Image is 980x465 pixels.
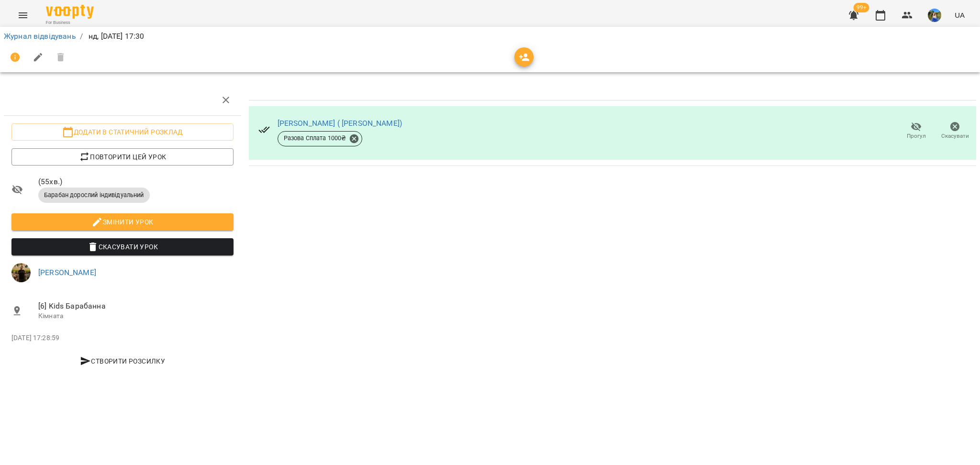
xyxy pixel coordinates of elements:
[38,268,96,277] a: [PERSON_NAME]
[46,5,94,19] img: Voopty Logo
[19,126,226,138] span: Додати в статичний розклад
[11,263,31,282] img: 8e77455372a4d5f0622be993f7ade857.jpg
[11,148,234,166] button: Повторити цей урок
[278,134,352,143] span: Разова Сплата 1000 ₴
[897,118,935,144] button: Прогул
[907,132,926,140] span: Прогул
[11,333,234,343] p: [DATE] 17:28:59
[38,191,150,199] span: Барабан дорослий індивідуальний
[15,355,230,367] span: Створити розсилку
[19,241,226,253] span: Скасувати Урок
[38,176,234,188] span: ( 55 хв. )
[928,9,941,22] img: 0fc4f9d522d3542c56c5d1a1096ba97a.jpg
[951,6,969,24] button: UA
[278,131,363,146] div: Разова Сплата 1000₴
[4,31,976,42] nav: breadcrumb
[4,32,76,41] a: Журнал відвідувань
[46,20,94,26] span: For Business
[854,3,869,12] span: 99+
[11,238,234,255] button: Скасувати Урок
[38,300,234,312] span: [6] Kids Барабанна
[11,213,234,231] button: Змінити урок
[19,151,226,163] span: Повторити цей урок
[278,119,402,128] a: [PERSON_NAME] ( [PERSON_NAME])
[935,118,974,144] button: Скасувати
[11,123,234,141] button: Додати в статичний розклад
[941,132,969,140] span: Скасувати
[955,10,965,20] span: UA
[11,4,34,27] button: Menu
[11,353,234,370] button: Створити розсилку
[38,311,234,321] p: Кімната
[19,216,226,228] span: Змінити урок
[80,31,83,42] li: /
[87,31,145,42] p: нд, [DATE] 17:30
